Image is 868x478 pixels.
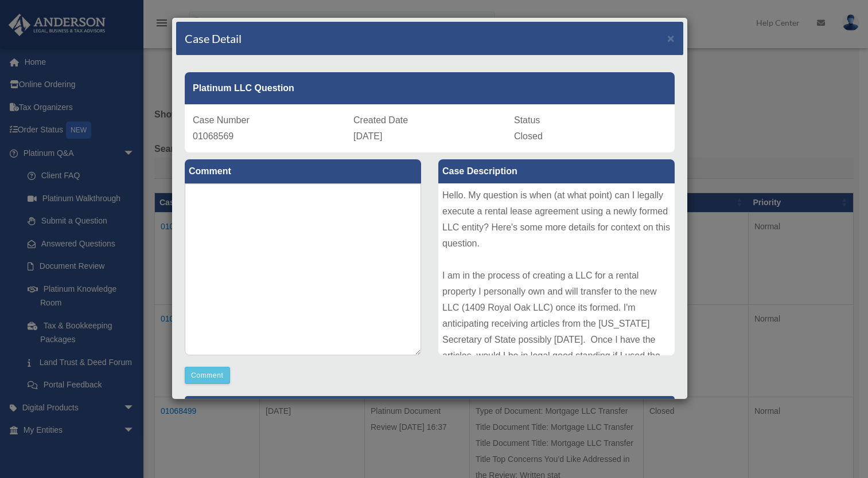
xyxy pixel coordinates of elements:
[185,159,421,183] label: Comment
[193,131,233,141] span: 01068569
[185,396,675,424] p: [PERSON_NAME] Advisors
[353,131,382,141] span: [DATE]
[438,183,675,355] div: Hello. My question is when (at what point) can I legally execute a rental lease agreement using a...
[185,367,230,384] button: Comment
[514,115,540,125] span: Status
[193,115,250,125] span: Case Number
[667,32,675,45] span: ×
[185,72,675,104] div: Platinum LLC Question
[353,115,408,125] span: Created Date
[514,131,543,141] span: Closed
[667,32,675,44] button: Close
[438,159,675,183] label: Case Description
[185,30,242,46] h4: Case Detail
